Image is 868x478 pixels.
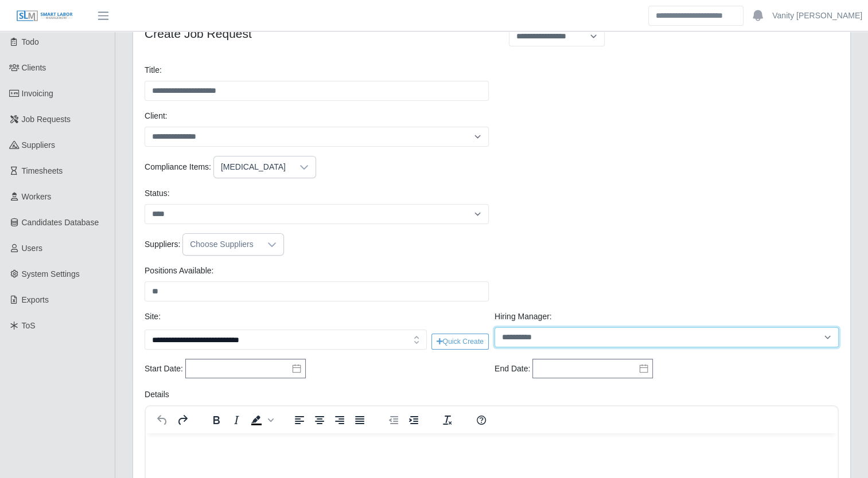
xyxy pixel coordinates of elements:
label: Client: [145,110,168,122]
label: Positions Available: [145,265,213,277]
label: Status: [145,187,170,199]
span: Clients [22,63,46,72]
span: Job Requests [22,115,71,124]
input: Search [648,6,744,26]
button: Bold [207,412,226,428]
h4: Create Job Request [145,26,483,41]
button: Clear formatting [438,412,457,428]
body: To enrich screen reader interactions, please activate Accessibility in Grammarly extension settings [9,9,683,22]
button: Redo [173,412,192,428]
label: Start Date: [145,363,183,375]
span: System Settings [22,269,80,279]
button: Decrease indent [384,412,403,428]
button: Increase indent [404,412,423,428]
span: Invoicing [22,89,53,98]
span: Users [22,244,43,253]
label: Hiring Manager: [495,311,552,323]
label: Title: [145,64,162,76]
label: End Date: [495,363,530,375]
div: Background color Black [247,412,275,428]
span: Suppliers [22,140,55,150]
span: Timesheets [22,166,63,175]
label: Suppliers: [145,238,180,250]
button: Quick Create [431,334,489,350]
label: Site: [145,311,161,323]
span: Exports [22,295,49,304]
button: Align left [290,412,309,428]
button: Justify [350,412,369,428]
button: Align center [310,412,329,428]
span: Candidates Database [22,218,99,227]
label: Compliance Items: [145,161,211,173]
button: Help [472,412,491,428]
img: SLM Logo [16,10,73,22]
a: Vanity [PERSON_NAME] [772,10,862,22]
span: Workers [22,192,52,201]
span: Todo [22,37,39,46]
div: [MEDICAL_DATA] [214,156,293,178]
span: ToS [22,321,36,330]
button: Align right [330,412,349,428]
label: Details [145,389,169,401]
body: Rich Text Area. Press ALT-0 for help. [9,9,683,22]
div: Choose Suppliers [183,234,260,255]
button: Italic [227,412,246,428]
button: Undo [153,412,172,428]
